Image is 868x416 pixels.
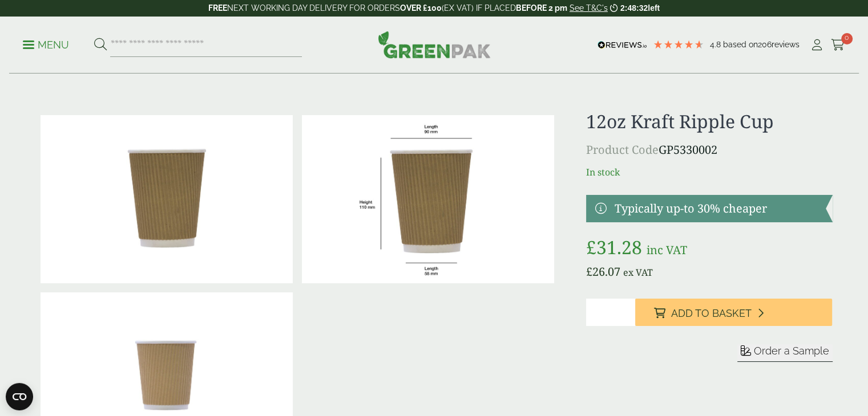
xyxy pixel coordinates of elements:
img: 12oz Kraft Ripple Cup 0 [41,115,293,283]
img: REVIEWS.io [597,41,647,49]
span: left [648,3,660,13]
span: reviews [772,40,800,49]
span: Based on [723,40,758,49]
a: Menu [23,38,69,50]
p: GP5330002 [586,141,832,158]
span: ex VAT [623,266,653,279]
button: Add to Basket [635,299,832,326]
span: Add to Basket [671,307,751,320]
span: Product Code [586,142,659,157]
p: In stock [586,165,832,179]
span: 0 [841,33,853,44]
span: Order a Sample [754,345,829,357]
span: 2:48:32 [620,3,648,13]
bdi: 26.07 [586,264,620,279]
button: Open CMP widget [6,383,33,410]
span: 4.8 [710,40,723,49]
i: Cart [831,39,845,51]
span: inc VAT [647,242,687,258]
strong: OVER £100 [400,3,442,13]
img: GreenPak Supplies [378,31,491,58]
a: 0 [831,36,845,54]
span: £ [586,235,596,259]
strong: FREE [208,3,227,13]
h1: 12oz Kraft Ripple Cup [586,111,832,132]
i: My Account [810,39,824,51]
img: RippleCup_12oz [302,115,554,283]
button: Order a Sample [737,344,833,362]
a: See T&C's [570,3,608,13]
p: Menu [23,38,69,52]
span: 206 [758,40,772,49]
bdi: 31.28 [586,235,642,259]
span: £ [586,264,592,279]
div: 4.79 Stars [653,39,704,50]
strong: BEFORE 2 pm [516,3,567,13]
